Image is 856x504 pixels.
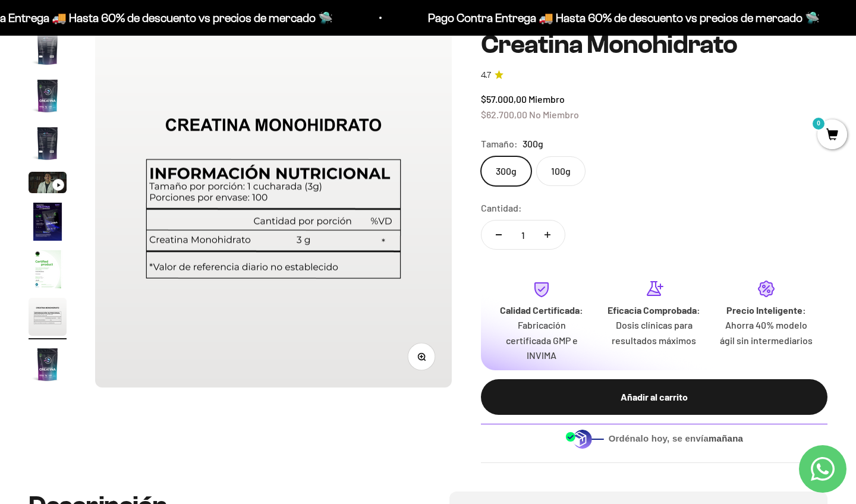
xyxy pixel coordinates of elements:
[608,317,701,348] p: Dosis clínicas para resultados máximos
[481,379,827,415] button: Añadir al carrito
[609,432,744,445] span: Ordénalo hoy, se envía
[95,30,452,388] img: Creatina Monohidrato
[29,298,67,339] button: Ir al artículo 8
[29,29,67,67] img: Creatina Monohidrato
[29,203,67,241] img: Creatina Monohidrato
[29,124,67,162] img: Creatina Monohidrato
[14,56,246,89] div: Un aval de expertos o estudios clínicos en la página.
[29,250,67,292] button: Ir al artículo 7
[29,203,67,244] button: Ir al artículo 6
[565,429,604,449] img: Despacho sin intermediarios
[523,136,543,152] span: 300g
[29,124,67,166] button: Ir al artículo 4
[14,19,246,46] p: ¿Qué te daría la seguridad final para añadir este producto a tu carrito?
[193,177,246,197] button: Enviar
[14,115,246,136] div: Un mensaje de garantía de satisfacción visible.
[817,129,847,142] a: 0
[481,220,516,249] button: Reducir cantidad
[29,345,67,383] img: Creatina Monohidrato
[608,304,700,316] strong: Eficacia Comprobada:
[481,30,827,59] h1: Creatina Monohidrato
[29,250,67,288] img: Creatina Monohidrato
[29,29,67,71] button: Ir al artículo 2
[14,92,246,112] div: Más detalles sobre la fecha exacta de entrega.
[481,69,827,82] a: 4.74.7 de 5.0 estrellas
[530,220,565,249] button: Aumentar cantidad
[811,116,826,131] mark: 0
[29,172,67,197] button: Ir al artículo 5
[481,69,491,82] span: 4.7
[726,304,806,316] strong: Precio Inteligente:
[528,93,565,105] span: Miembro
[529,109,579,120] span: No Miembro
[14,139,246,171] div: La confirmación de la pureza de los ingredientes.
[194,177,245,197] span: Enviar
[29,77,67,115] img: Creatina Monohidrato
[720,317,813,348] p: Ahorra 40% modelo ágil sin intermediarios
[424,8,816,27] p: Pago Contra Entrega 🚚 Hasta 60% de descuento vs precios de mercado 🛸
[29,298,67,336] img: Creatina Monohidrato
[709,433,743,443] b: mañana
[29,77,67,118] button: Ir al artículo 3
[481,136,518,152] legend: Tamaño:
[505,389,804,405] div: Añadir al carrito
[29,345,67,387] button: Ir al artículo 9
[481,93,527,105] span: $57.000,00
[481,109,527,120] span: $62.700,00
[500,304,583,316] strong: Calidad Certificada:
[495,317,588,363] p: Fabricación certificada GMP e INVIMA
[481,200,522,216] label: Cantidad:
